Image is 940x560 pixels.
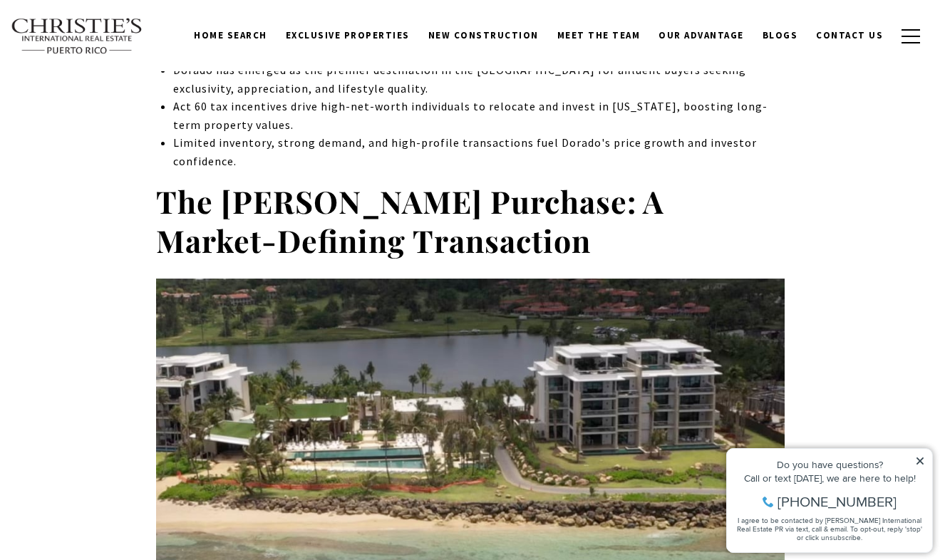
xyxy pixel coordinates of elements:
div: Call or text [DATE], we are here to help! [15,46,206,56]
span: Exclusive Properties [286,29,410,41]
a: New Construction [419,22,548,49]
a: Exclusive Properties [277,22,419,49]
p: Dorado has emerged as the premier destination in the [GEOGRAPHIC_DATA] for affluent buyers seekin... [173,61,784,98]
a: Home Search [185,22,277,49]
p: Act 60 tax incentives drive high-net-worth individuals to relocate and invest in [US_STATE], boos... [173,98,784,134]
div: Do you have questions? [15,32,206,42]
span: I agree to be contacted by [PERSON_NAME] International Real Estate PR via text, call & email. To ... [18,88,203,115]
p: Limited inventory, strong demand, and high-profile transactions fuel Dorado's price growth and in... [173,134,784,170]
span: [PHONE_NUMBER] [58,67,177,81]
iframe: bss-luxurypresence [647,14,926,197]
span: New Construction [428,29,539,41]
a: Meet the Team [548,22,650,49]
strong: The [PERSON_NAME] Purchase: A Market-Defining Transaction [156,180,664,261]
img: Christie's International Real Estate text transparent background [11,18,143,55]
